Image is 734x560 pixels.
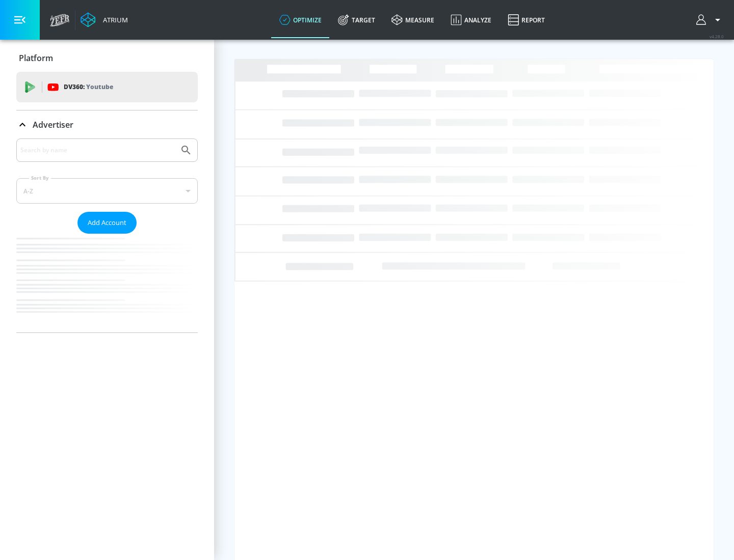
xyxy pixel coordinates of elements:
a: Analyze [442,2,500,38]
div: Advertiser [16,110,198,139]
p: Advertiser [33,119,73,130]
a: Atrium [81,12,128,27]
p: DV360: [64,81,113,93]
span: v 4.28.0 [710,34,724,39]
a: optimize [271,2,330,38]
a: Target [330,2,383,38]
div: Platform [16,44,198,72]
a: Report [500,2,553,38]
div: Advertiser [16,138,198,332]
div: DV360: Youtube [16,72,198,102]
label: Sort By [29,175,51,181]
span: Add Account [88,217,126,229]
div: A-Z [16,178,198,204]
p: Platform [19,52,53,64]
input: Search by name [20,144,175,157]
button: Add Account [77,212,137,234]
div: Atrium [99,15,128,24]
a: measure [383,2,442,38]
nav: list of Advertiser [16,234,198,332]
p: Youtube [86,81,113,92]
